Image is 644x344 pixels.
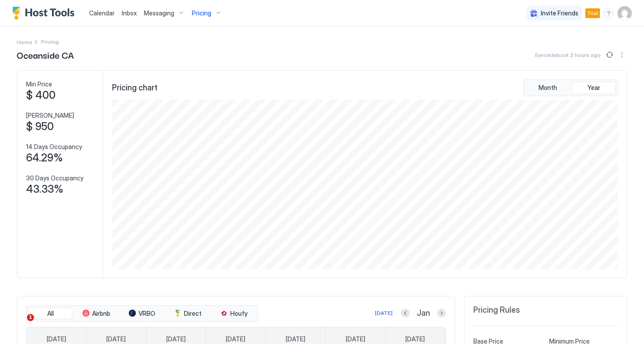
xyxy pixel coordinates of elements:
span: [DATE] [405,335,425,343]
button: Houfy [212,307,256,320]
span: Inbox [122,9,137,17]
button: All [28,307,72,320]
button: Sync prices [604,49,615,60]
span: Min Price [26,80,52,88]
span: $ 400 [26,89,56,102]
span: Calendar [89,9,115,17]
span: Messaging [144,9,174,17]
a: Inbox [122,8,137,18]
span: 14 Days Occupancy [26,143,82,151]
a: Host Tools Logo [12,7,79,20]
div: [DATE] [375,309,393,317]
span: [DATE] [47,335,66,343]
button: Year [572,82,616,94]
a: Calendar [89,8,115,18]
span: Pricing Rules [473,305,520,315]
span: 64.29% [26,151,63,165]
span: Pricing chart [112,83,157,93]
div: tab-group [26,305,258,322]
button: Month [526,82,570,94]
span: Breadcrumb [41,38,59,45]
div: menu [603,8,614,19]
span: Month [539,84,557,92]
button: Previous month [401,309,410,318]
button: [DATE] [374,308,394,318]
div: tab-group [524,79,618,96]
span: Pricing [192,9,211,17]
span: 30 Days Occupancy [26,174,83,182]
span: [DATE] [166,335,186,343]
span: [DATE] [106,335,126,343]
span: Synced about 3 hours ago [535,52,601,58]
span: Year [588,84,600,92]
span: Houfy [230,310,247,318]
span: [DATE] [346,335,365,343]
button: More options [617,49,627,60]
span: Oceanside CA [17,48,74,61]
span: Airbnb [92,310,110,318]
button: Next month [437,309,446,318]
iframe: Intercom live chat [9,314,30,335]
span: 43.33% [26,183,64,196]
span: [DATE] [226,335,245,343]
a: Home [17,37,32,46]
span: [PERSON_NAME] [26,112,74,120]
span: $ 950 [26,120,54,133]
div: User profile [618,6,632,20]
button: Direct [166,307,210,320]
span: 1 [27,314,34,321]
button: Airbnb [74,307,118,320]
span: All [47,310,54,318]
div: menu [617,49,627,60]
span: [DATE] [286,335,305,343]
div: Breadcrumb [17,37,32,46]
button: VRBO [120,307,164,320]
span: Home [17,39,32,45]
span: Trial [587,9,598,17]
span: Direct [184,310,202,318]
span: Invite Friends [541,9,578,17]
span: VRBO [139,310,155,318]
span: Jan [417,308,430,318]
